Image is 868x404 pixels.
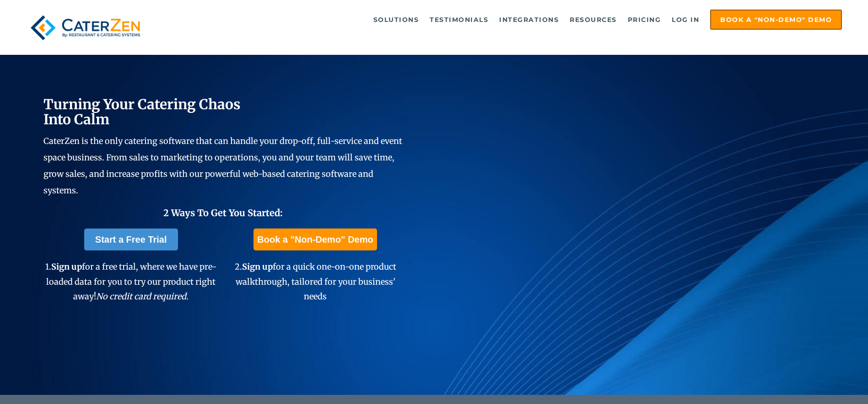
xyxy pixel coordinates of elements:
[787,368,858,394] iframe: Help widget launcher
[43,136,402,196] span: CaterZen is the only catering software that can handle your drop-off, full-service and event spac...
[166,10,842,30] div: Navigation Menu
[623,11,666,29] a: Pricing
[425,11,493,29] a: Testimonials
[96,291,189,302] em: No credit card required.
[84,229,178,250] a: Start a Free Trial
[26,10,145,46] img: caterzen
[667,11,704,29] a: Log in
[253,229,377,250] a: Book a "Non-Demo" Demo
[45,261,216,302] span: 1. for a free trial, where we have pre-loaded data for you to try our product right away!
[163,207,283,218] span: 2 Ways To Get You Started:
[51,261,82,272] span: Sign up
[495,11,563,29] a: Integrations
[565,11,621,29] a: Resources
[369,11,424,29] a: Solutions
[235,261,396,302] span: 2. for a quick one-on-one product walkthrough, tailored for your business' needs
[242,261,273,272] span: Sign up
[43,96,241,128] span: Turning Your Catering Chaos Into Calm
[710,10,842,30] a: Book a "Non-Demo" Demo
